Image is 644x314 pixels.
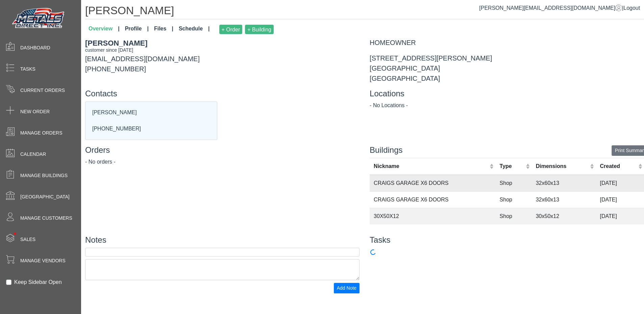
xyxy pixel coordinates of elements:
[370,38,644,48] div: HOMEOWNER
[20,215,72,222] span: Manage Customers
[14,278,62,286] label: Keep Sidebar Open
[85,38,360,49] div: [PERSON_NAME]
[122,22,151,37] a: Profile
[151,22,176,37] a: Files
[334,283,360,293] button: Add Note
[370,89,644,99] h4: Locations
[370,235,644,245] h4: Tasks
[245,25,274,34] button: + Building
[596,191,644,208] td: [DATE]
[6,223,24,245] span: •
[370,73,644,83] div: [GEOGRAPHIC_DATA]
[20,44,50,51] span: Dashboard
[176,22,213,37] a: Schedule
[532,191,596,208] td: 32x60x13
[85,158,360,166] div: - No orders -
[20,236,35,243] span: Sales
[20,257,66,264] span: Manage Vendors
[532,208,596,224] td: 30x50x12
[623,5,640,11] span: Logout
[370,63,644,73] div: [GEOGRAPHIC_DATA]
[80,38,365,83] div: [EMAIL_ADDRESS][DOMAIN_NAME] [PHONE_NUMBER]
[370,208,495,224] td: 30X50X12
[370,191,495,208] td: CRAIGS GARAGE X6 DOORS
[596,208,644,224] td: [DATE]
[499,162,524,170] div: Type
[85,235,360,245] h4: Notes
[600,162,636,170] div: Created
[479,4,640,12] div: |
[532,175,596,192] td: 32x60x13
[20,66,35,73] span: Tasks
[536,162,588,170] div: Dimensions
[85,89,360,99] h4: Contacts
[495,208,531,224] td: Shop
[85,47,360,54] div: customer since [DATE]
[479,5,622,11] a: [PERSON_NAME][EMAIL_ADDRESS][DOMAIN_NAME]
[495,191,531,208] td: Shop
[85,102,217,140] div: [PERSON_NAME] [PHONE_NUMBER]
[20,172,68,179] span: Manage Buildings
[370,101,644,110] div: - No Locations -
[370,145,644,155] h4: Buildings
[495,175,531,192] td: Shop
[20,87,65,94] span: Current Orders
[86,22,122,37] a: Overview
[370,175,495,192] td: CRAIGS GARAGE X6 DOORS
[85,145,360,155] h4: Orders
[374,162,488,170] div: Nickname
[219,25,243,34] button: + Order
[20,108,50,115] span: New Order
[337,285,356,291] span: Add Note
[370,53,644,63] div: [STREET_ADDRESS][PERSON_NAME]
[10,6,68,31] img: Metals Direct Inc Logo
[20,151,46,158] span: Calendar
[20,129,62,137] span: Manage Orders
[596,175,644,192] td: [DATE]
[85,4,644,19] h1: [PERSON_NAME]
[20,193,70,200] span: [GEOGRAPHIC_DATA]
